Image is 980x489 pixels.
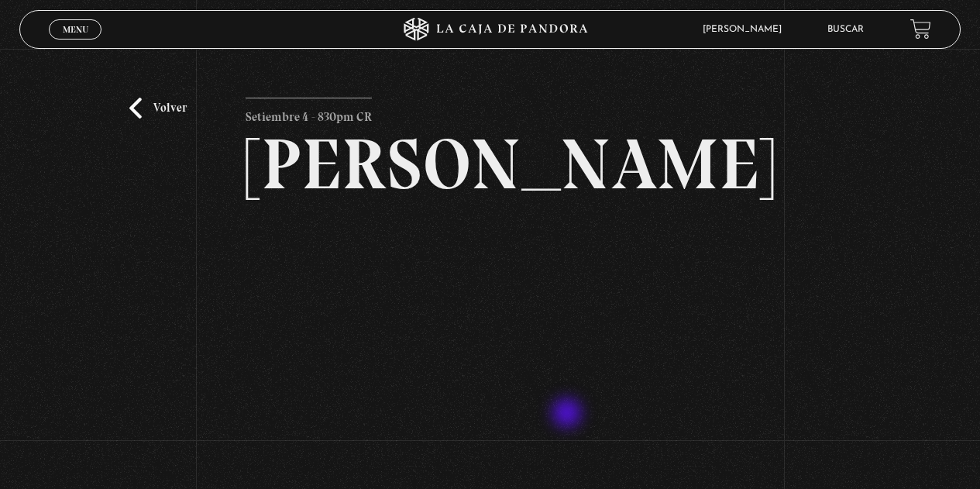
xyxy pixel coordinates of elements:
span: Cerrar [57,37,94,48]
span: [PERSON_NAME] [695,25,797,34]
span: Menu [63,25,88,34]
p: Setiembre 4 - 830pm CR [246,98,372,129]
a: Volver [129,98,187,119]
a: View your shopping cart [910,19,931,40]
a: Buscar [827,25,864,34]
h2: [PERSON_NAME] [246,129,734,200]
